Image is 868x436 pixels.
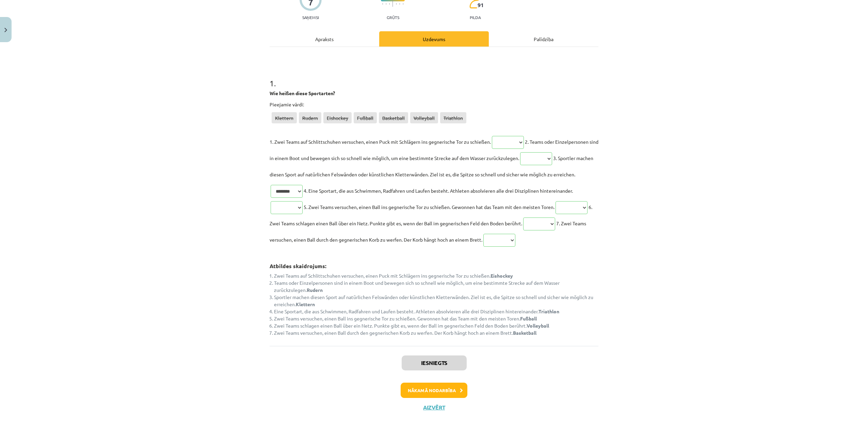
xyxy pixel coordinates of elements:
img: icon-short-line-57e1e144782c952c97e751825c79c345078a6d821885a25fce030b3d8c18986b.svg [399,3,400,5]
li: Eine Sportart, die aus Schwimmen, Radfahren und Laufen besteht. Athleten absolvieren alle drei Di... [274,308,598,315]
button: Nākamā nodarbība [401,383,467,398]
div: Apraksts [270,31,379,47]
img: icon-short-line-57e1e144782c952c97e751825c79c345078a6d821885a25fce030b3d8c18986b.svg [396,3,397,5]
strong: Rudern [307,287,323,293]
strong: Triathlon [539,308,559,314]
p: Pieejamie vārdi: [270,101,598,108]
strong: Fußball [520,315,537,321]
span: Fußball [354,112,377,123]
strong: Basketball [513,330,536,336]
div: Uzdevums [379,31,489,47]
li: Zwei Teams versuchen, einen Ball durch den gegnerischen Korb zu werfen. Der Korb hängt hoch an ei... [274,329,598,336]
li: Zwei Teams schlagen einen Ball über ein Netz. Punkte gibt es, wenn der Ball im gegnerischen Feld ... [274,322,598,329]
span: Basketball [379,112,408,123]
li: Sportler machen diesen Sport auf natürlichen Felswänden oder künstlichen Kletterwänden. Ziel ist ... [274,294,598,308]
span: Eishockey [323,112,352,123]
span: 4. Eine Sportart, die aus Schwimmen, Radfahren und Laufen besteht. Athleten absolvieren alle drei... [304,188,573,194]
p: pilda [470,15,481,20]
span: Klettern [272,112,297,123]
strong: Eishockey [491,273,513,279]
span: Triathlon [440,112,466,123]
li: Zwei Teams versuchen, einen Ball ins gegnerische Tor zu schießen. Gewonnen hat das Team mit den m... [274,315,598,322]
span: Volleyball [410,112,438,123]
li: Zwei Teams auf Schlittschuhen versuchen, einen Puck mit Schlägern ins gegnerische Tor zu schießen. [274,272,598,279]
img: icon-short-line-57e1e144782c952c97e751825c79c345078a6d821885a25fce030b3d8c18986b.svg [382,3,383,5]
img: icon-short-line-57e1e144782c952c97e751825c79c345078a6d821885a25fce030b3d8c18986b.svg [386,3,386,5]
span: 5. Zwei Teams versuchen, einen Ball ins gegnerische Tor zu schießen. Gewonnen hat das Team mit de... [304,204,554,210]
img: icon-close-lesson-0947bae3869378f0d4975bcd49f059093ad1ed9edebbc8119c70593378902aed.svg [4,28,7,32]
span: Rudern [299,112,321,123]
h1: 1 . [270,67,598,88]
button: Iesniegts [402,355,467,370]
strong: Wie heißen diese Sportarten? [270,90,335,96]
strong: Klettern [296,301,315,307]
div: Palīdzība [489,31,598,47]
button: Aizvērt [421,404,447,411]
p: Saņemsi [300,15,322,20]
h3: Atbildes skaidrojums: [270,258,598,270]
strong: Volleyball [527,322,549,329]
span: 1. Zwei Teams auf Schlittschuhen versuchen, einen Puck mit Schlägern ins gegnerische Tor zu schie... [270,139,491,145]
span: 91 [478,2,484,8]
li: Teams oder Einzelpersonen sind in einem Boot und bewegen sich so schnell wie möglich, um eine bes... [274,279,598,294]
p: Grūts [387,15,399,20]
